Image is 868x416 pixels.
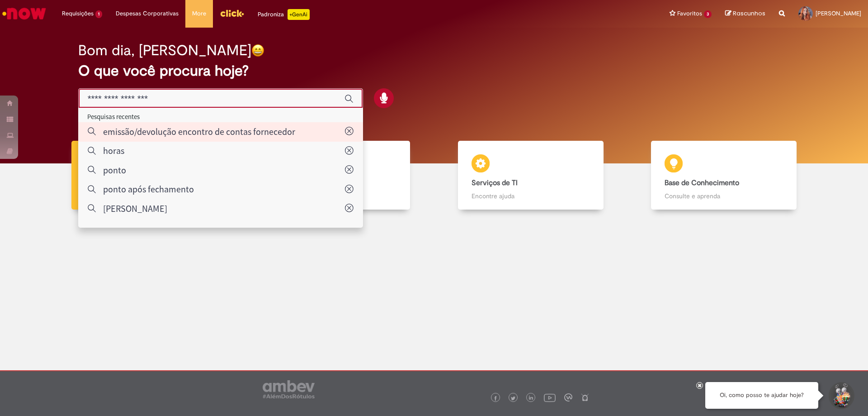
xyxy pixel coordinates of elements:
[665,178,739,187] b: Base de Conhecimento
[62,9,94,18] span: Requisições
[581,393,589,402] img: logo_footer_naosei.png
[116,9,179,18] span: Despesas Corporativas
[511,396,515,401] img: logo_footer_twitter.png
[263,380,315,398] img: logo_footer_ambev_rotulo_gray.png
[95,10,102,18] span: 1
[1,5,47,23] img: ServiceNow
[78,63,790,79] h2: O que você procura hoje?
[434,141,627,210] a: Serviços de TI Encontre ajuda
[192,9,206,18] span: More
[47,141,241,210] a: Tirar dúvidas Tirar dúvidas com Lupi Assist e Gen Ai
[220,6,244,20] img: click_logo_yellow_360x200.png
[627,141,821,210] a: Base de Conhecimento Consulte e aprenda
[544,392,556,403] img: logo_footer_youtube.png
[288,9,310,20] p: +GenAi
[665,191,783,201] p: Consulte e aprenda
[529,396,533,401] img: logo_footer_linkedin.png
[78,43,251,58] h2: Bom dia, [PERSON_NAME]
[733,9,765,18] span: Rascunhos
[677,9,702,18] span: Favoritos
[493,396,498,401] img: logo_footer_facebook.png
[705,382,818,409] div: Oi, como posso te ajudar hoje?
[251,44,264,57] img: happy-face.png
[564,393,572,402] img: logo_footer_workplace.png
[258,9,310,20] div: Padroniza
[827,382,854,409] button: Iniciar Conversa de Suporte
[725,10,765,18] a: Rascunhos
[472,191,590,201] p: Encontre ajuda
[704,10,712,18] span: 3
[816,10,861,17] span: [PERSON_NAME]
[472,178,518,187] b: Serviços de TI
